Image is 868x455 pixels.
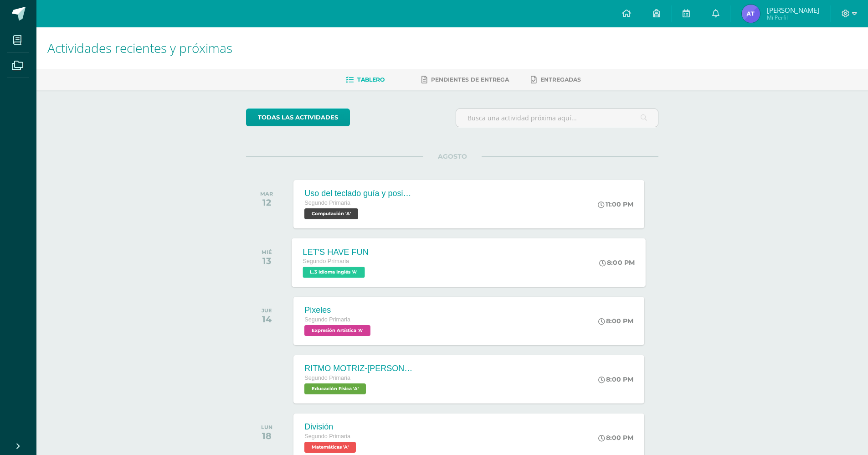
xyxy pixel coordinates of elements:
[421,72,509,87] a: Pendientes de entrega
[303,267,365,278] span: L.3 Idioma Inglés 'A'
[767,5,819,15] span: [PERSON_NAME]
[431,76,509,83] span: Pendientes de entrega
[304,316,350,323] span: Segundo Primaria
[423,152,482,160] span: AGOSTO
[304,433,350,439] span: Segundo Primaria
[303,258,349,264] span: Segundo Primaria
[260,191,273,197] div: MAR
[304,364,414,373] div: RITMO MOTRIZ-[PERSON_NAME] Y LIDERAZGO COMUNITARIO
[600,259,635,267] div: 8:00 PM
[262,249,272,255] div: MIÉ
[357,76,385,83] span: Tablero
[262,307,272,314] div: JUE
[598,375,633,383] div: 8:00 PM
[262,314,272,325] div: 14
[304,305,373,315] div: Pixeles
[304,422,358,432] div: División
[304,208,358,219] span: Computación 'A'
[598,317,633,325] div: 8:00 PM
[304,375,350,381] span: Segundo Primaria
[598,434,633,442] div: 8:00 PM
[304,383,366,394] span: Educación Física 'A'
[246,109,350,126] a: todas las Actividades
[47,39,232,57] span: Actividades recientes y próximas
[456,109,658,127] input: Busca una actividad próxima aquí...
[304,189,414,198] div: Uso del teclado guía y posicionamiento de manos [PERSON_NAME]
[742,5,760,23] img: 8d5d476befb2b5383681745a6f0fc009.png
[260,197,273,208] div: 12
[531,72,581,87] a: Entregadas
[303,247,369,257] div: LET'S HAVE FUN
[304,442,356,453] span: Matemáticas 'A'
[346,72,385,87] a: Tablero
[304,200,350,206] span: Segundo Primaria
[261,430,272,441] div: 18
[304,325,370,336] span: Expresión Artística 'A'
[598,200,633,208] div: 11:00 PM
[262,255,272,266] div: 13
[261,424,272,430] div: LUN
[767,14,819,21] span: Mi Perfil
[540,76,581,83] span: Entregadas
